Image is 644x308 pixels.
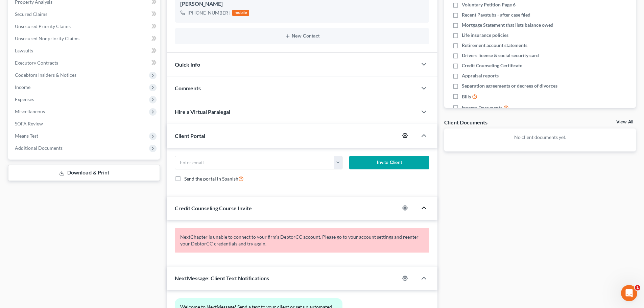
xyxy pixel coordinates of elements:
[462,32,508,39] span: Life insurance policies
[15,109,45,114] span: Miscellaneous
[15,72,76,78] span: Codebtors Insiders & Notices
[9,45,160,57] a: Lawsuits
[9,20,160,32] a: Unsecured Priority Claims
[175,228,429,253] p: NextChapter is unable to connect to your firm's DebtorCC account. Please go to your account setti...
[450,134,630,141] p: No client documents yet.
[15,133,38,139] span: Means Test
[15,60,58,66] span: Executory Contracts
[349,156,430,169] button: Invite Client
[9,57,160,69] a: Executory Contracts
[9,118,160,130] a: SOFA Review
[462,104,502,111] span: Income Documents
[444,119,487,126] div: Client Documents
[9,8,160,20] a: Secured Claims
[15,11,47,17] span: Secured Claims
[175,85,201,91] span: Comments
[616,120,633,124] a: View All
[175,156,334,169] input: Enter email
[462,72,499,79] span: Appraisal reports
[180,33,424,39] button: New Contact
[462,62,522,69] span: Credit Counseling Certificate
[462,22,553,28] span: Mortgage Statement that lists balance owed
[8,165,160,181] a: Download & Print
[462,52,539,59] span: Drivers license & social security card
[188,9,230,16] div: [PHONE_NUMBER]
[462,1,516,8] span: Voluntary Petition Page 6
[462,42,527,49] span: Retirement account statements
[462,11,530,18] span: Recent Paystubs - after case filed
[462,93,471,100] span: Bills
[175,275,269,281] span: NextMessage: Client Text Notifications
[15,48,33,53] span: Lawsuits
[175,133,205,139] span: Client Portal
[15,35,79,41] span: Unsecured Nonpriority Claims
[175,61,200,68] span: Quick Info
[621,285,637,301] iframe: Intercom live chat
[175,205,252,211] span: Credit Counseling Course Invite
[15,145,63,151] span: Additional Documents
[15,84,30,90] span: Income
[9,32,160,45] a: Unsecured Nonpriority Claims
[184,176,238,182] span: Send the portal in Spanish
[15,121,43,126] span: SOFA Review
[15,23,71,29] span: Unsecured Priority Claims
[462,82,557,89] span: Separation agreements or decrees of divorces
[232,10,249,16] div: mobile
[175,109,230,115] span: Hire a Virtual Paralegal
[635,285,640,290] span: 1
[15,96,34,102] span: Expenses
